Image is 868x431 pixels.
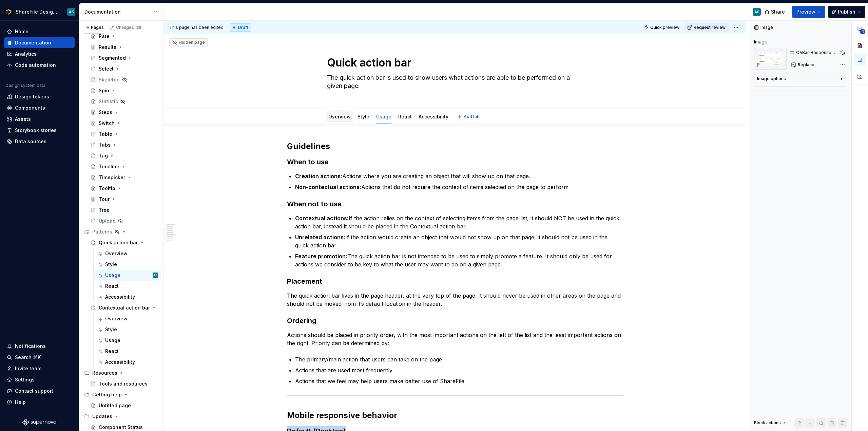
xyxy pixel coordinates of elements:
[373,109,394,124] div: Usage
[15,127,57,134] div: Storybook stories
[650,25,679,30] span: Quick preview
[105,359,135,366] div: Accessibility
[295,172,623,180] p: Actions where you are creating an object that will show up on that page.
[295,233,623,249] p: If the action would create an object that would not show up on that page, it should not be used i...
[105,337,120,344] div: Usage
[15,39,51,46] div: Documentation
[99,163,119,170] div: Timeline
[754,418,787,428] div: Block actions
[295,184,361,190] strong: Non-contextual actions:
[15,399,26,406] div: Help
[105,348,119,355] div: React
[15,51,37,57] div: Analytics
[99,120,115,127] div: Switch
[4,374,75,385] a: Settings
[99,142,111,148] div: Tabs
[105,315,128,322] div: Overview
[685,23,729,32] button: Request review
[416,109,451,124] div: Accessibility
[4,114,75,125] a: Assets
[16,8,59,15] div: ShareFile Design System
[798,62,814,68] span: Replace
[84,8,149,15] div: Documentation
[757,76,786,81] div: Image options
[99,152,108,159] div: Tag
[99,185,115,192] div: Tooltip
[99,98,118,105] div: Statistic
[287,141,623,152] h2: Guidelines
[88,215,161,226] a: Upload
[295,173,342,180] strong: Creation actions:
[15,354,41,361] div: Search ⌘K
[88,96,161,107] a: Statistic
[4,352,75,363] button: Search ⌘K
[88,42,161,53] a: Results
[88,85,161,96] a: Spin
[15,116,31,123] div: Assets
[642,23,682,32] button: Quick preview
[287,410,623,421] h2: Mobile responsive behavior
[295,355,623,363] p: The primary/main action that users can take on the page
[792,6,825,18] button: Preview
[4,397,75,408] button: Help
[295,253,347,260] strong: Feature promotion:
[4,341,75,352] button: Notifications
[94,335,161,346] a: Usage
[464,114,480,119] span: Add tab
[15,376,35,383] div: Settings
[15,105,45,111] div: Components
[326,55,582,71] textarea: Quick action bar
[455,112,483,121] button: Add tab
[22,419,56,426] a: Supernova Logo
[99,218,116,224] div: Upload
[88,302,161,313] a: Contextual action bar
[105,283,119,289] div: React
[828,6,865,18] button: Publish
[838,8,855,15] span: Publish
[81,389,161,400] div: Getting help
[99,87,109,94] div: Spin
[287,157,623,167] h3: When to use
[860,29,865,34] span: 1
[4,125,75,136] a: Storybook stories
[15,138,46,145] div: Data sources
[326,109,353,124] div: Overview
[754,38,768,45] div: Image
[4,49,75,59] a: Analytics
[796,50,837,55] div: QABar-Response-01
[88,161,161,172] a: Timeline
[88,107,161,118] a: Steps
[94,292,161,302] a: Accessibility
[295,377,623,385] p: Actions that we feel may help users make better use of ShareFile
[84,25,104,30] div: Pages
[88,172,161,183] a: Timepicker
[88,63,161,74] a: Select
[4,26,75,37] a: Home
[99,33,110,40] div: Rate
[169,25,225,30] span: This page has been edited.
[94,357,161,368] a: Accessibility
[771,8,785,15] span: Share
[15,28,28,35] div: Home
[81,411,161,422] div: Updates
[358,114,369,119] a: Style
[154,272,157,279] div: AS
[99,65,114,72] div: Select
[99,239,138,246] div: Quick action bar
[295,366,623,374] p: Actions that are used most frequently
[105,326,117,333] div: Style
[92,413,112,420] div: Updates
[99,44,116,51] div: Results
[88,53,161,63] a: Segmented
[287,316,623,325] h3: Ordering
[88,237,161,248] a: Quick action bar
[116,25,142,30] div: Changes
[754,48,787,70] img: 694199f5-1fb2-48f9-b38c-094274063612.png
[761,6,789,18] button: Share
[4,37,75,48] a: Documentation
[796,8,815,15] span: Preview
[5,83,45,88] div: Design system data
[287,277,623,286] h3: Placement
[92,370,117,376] div: Resources
[99,380,148,387] div: Tools and resources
